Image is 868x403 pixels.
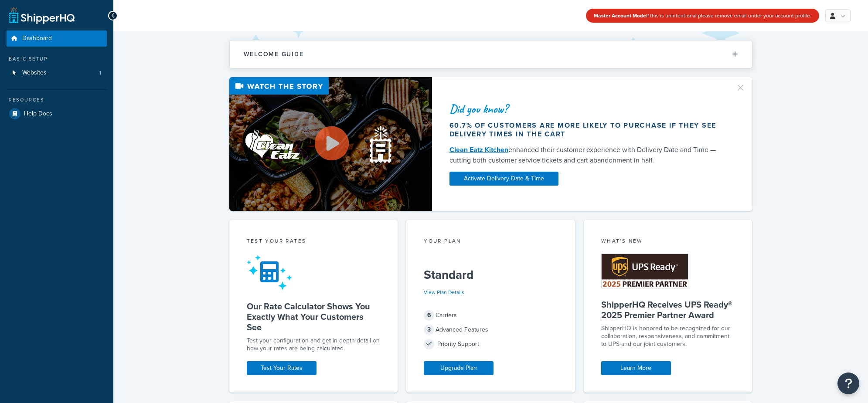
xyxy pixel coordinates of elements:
[247,337,381,352] div: Test your configuration and get in-depth detail on how your rates are being calculated.
[424,237,558,247] div: Your Plan
[424,288,464,296] a: View Plan Details
[22,35,52,42] span: Dashboard
[424,361,494,375] a: Upgrade Plan
[449,145,508,155] a: Clean Eatz Kitchen
[7,106,107,122] a: Help Docs
[7,96,107,104] div: Resources
[22,69,47,77] span: Websites
[99,69,101,77] span: 1
[837,373,859,394] button: Open Resource Center
[247,361,317,375] a: Test Your Rates
[247,237,381,247] div: Test your rates
[424,325,434,335] span: 3
[424,309,558,322] div: Carriers
[424,338,558,350] div: Priority Support
[424,268,558,282] h5: Standard
[424,324,558,336] div: Advanced Features
[244,51,304,58] h2: Welcome Guide
[601,299,735,320] h5: ShipperHQ Receives UPS Ready® 2025 Premier Partner Award
[601,361,671,375] a: Learn More
[7,65,107,81] a: Websites1
[247,301,381,332] h5: Our Rate Calculator Shows You Exactly What Your Customers See
[449,103,725,115] div: Did you know?
[594,12,646,20] strong: Master Account Mode
[24,110,52,118] span: Help Docs
[7,55,107,63] div: Basic Setup
[449,145,725,166] div: enhanced their customer experience with Delivery Date and Time — cutting both customer service ti...
[229,77,432,211] img: Video thumbnail
[449,121,725,139] div: 60.7% of customers are more likely to purchase if they see delivery times in the cart
[586,9,819,23] div: If this is unintentional please remove email under your account profile.
[424,310,434,321] span: 6
[7,30,107,47] a: Dashboard
[601,325,735,348] p: ShipperHQ is honored to be recognized for our collaboration, responsiveness, and commitment to UP...
[601,237,735,247] div: What's New
[7,65,107,81] li: Websites
[230,41,752,68] button: Welcome Guide
[449,172,558,186] a: Activate Delivery Date & Time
